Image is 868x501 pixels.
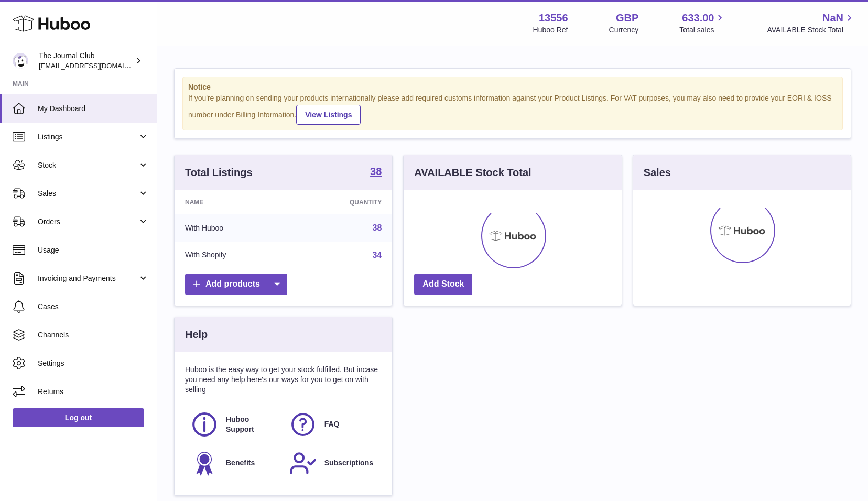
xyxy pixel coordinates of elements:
[38,302,149,312] span: Cases
[38,274,138,284] span: Invoicing and Payments
[185,328,208,342] h3: Help
[175,242,292,269] td: With Shopify
[13,408,144,427] a: Log out
[324,419,340,429] span: FAQ
[822,11,843,25] span: NaN
[190,410,278,439] a: Huboo Support
[373,223,382,232] a: 38
[38,132,138,142] span: Listings
[414,166,531,180] h3: AVAILABLE Stock Total
[644,166,671,180] h3: Sales
[175,214,292,242] td: With Huboo
[38,189,138,199] span: Sales
[39,51,133,71] div: The Journal Club
[296,105,361,125] a: View Listings
[38,387,149,397] span: Returns
[188,93,837,125] div: If you're planning on sending your products internationally please add required customs informati...
[38,160,138,170] span: Stock
[185,166,253,180] h3: Total Listings
[414,274,472,295] a: Add Stock
[188,82,837,92] strong: Notice
[370,166,382,179] a: 38
[38,358,149,368] span: Settings
[292,190,392,214] th: Quantity
[539,11,568,25] strong: 13556
[679,11,726,35] a: 633.00 Total sales
[679,25,726,35] span: Total sales
[190,449,278,477] a: Benefits
[533,25,568,35] div: Huboo Ref
[185,365,382,395] p: Huboo is the easy way to get your stock fulfilled. But incase you need any help here's our ways f...
[38,104,149,114] span: My Dashboard
[767,25,855,35] span: AVAILABLE Stock Total
[324,458,373,468] span: Subscriptions
[13,53,28,69] img: hello@thejournalclub.co.uk
[616,11,638,25] strong: GBP
[175,190,292,214] th: Name
[226,458,255,468] span: Benefits
[682,11,714,25] span: 633.00
[38,330,149,340] span: Channels
[185,274,287,295] a: Add products
[609,25,639,35] div: Currency
[370,166,382,177] strong: 38
[39,61,154,70] span: [EMAIL_ADDRESS][DOMAIN_NAME]
[373,250,382,259] a: 34
[38,245,149,255] span: Usage
[767,11,855,35] a: NaN AVAILABLE Stock Total
[38,217,138,227] span: Orders
[289,410,377,439] a: FAQ
[226,415,277,434] span: Huboo Support
[289,449,377,477] a: Subscriptions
